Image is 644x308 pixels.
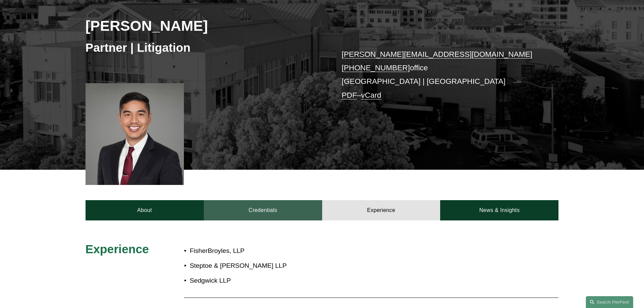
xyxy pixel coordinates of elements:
[190,260,499,272] p: Steptoe & [PERSON_NAME] LLP
[586,296,633,308] a: Search this site
[361,91,381,99] a: vCard
[86,200,204,220] a: About
[322,200,440,220] a: Experience
[86,242,149,256] span: Experience
[440,200,558,220] a: News & Insights
[342,91,357,99] a: PDF
[204,200,322,220] a: Credentials
[86,17,322,34] h2: [PERSON_NAME]
[86,40,322,55] h3: Partner | Litigation
[342,50,532,58] a: [PERSON_NAME][EMAIL_ADDRESS][DOMAIN_NAME]
[342,48,539,102] p: office [GEOGRAPHIC_DATA] | [GEOGRAPHIC_DATA] –
[190,245,499,257] p: FisherBroyles, LLP
[190,275,499,287] p: Sedgwick LLP
[342,64,410,72] a: [PHONE_NUMBER]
